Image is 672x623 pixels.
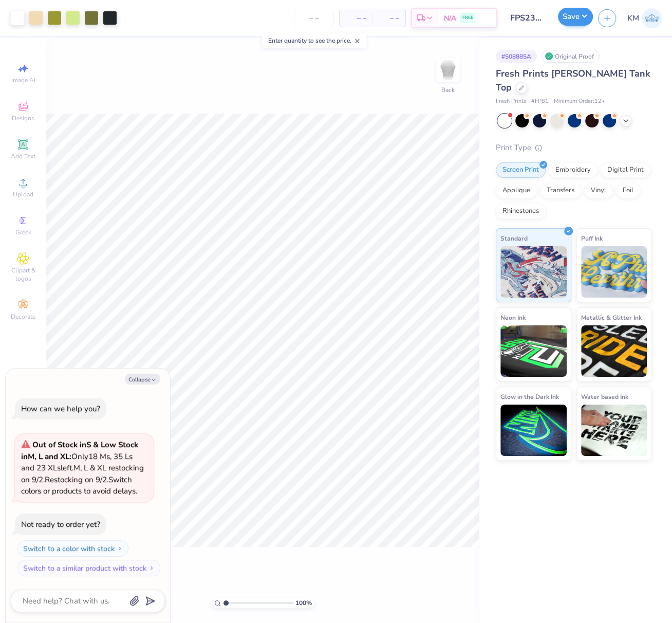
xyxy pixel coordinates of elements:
[500,391,559,402] span: Glow in the Dark Ink
[542,50,600,63] div: Original Proof
[554,97,605,106] span: Minimum Order: 12 +
[502,8,553,28] input: Untitled Design
[500,233,528,244] span: Standard
[262,33,366,48] div: Enter quantity to see the price.
[11,152,35,160] span: Add Text
[496,183,537,198] div: Applique
[496,142,651,154] div: Print Type
[441,85,455,95] div: Back
[32,439,93,450] strong: Out of Stock in S
[11,76,35,84] span: Image AI
[438,60,458,80] img: Back
[5,266,41,283] span: Clipart & logos
[549,162,598,178] div: Embroidery
[148,565,155,571] img: Switch to a similar product with stock
[12,114,34,122] span: Designs
[558,8,593,26] button: Save
[627,12,639,24] span: KM
[581,325,647,377] img: Metallic & Glitter Ink
[13,190,33,198] span: Upload
[496,67,650,94] span: Fresh Prints [PERSON_NAME] Tank Top
[496,50,537,63] div: # 508885A
[21,404,100,414] div: How can we help you?
[496,162,546,178] div: Screen Print
[21,439,144,496] span: Only 18 Ms, 35 Ls and 23 XLs left. M, L & XL restocking on 9/2. Restocking on 9/2. Switch colors ...
[642,8,662,28] img: Katrina Mae Mijares
[616,183,640,198] div: Foil
[462,14,473,22] span: FREE
[379,13,399,24] span: – –
[346,13,366,24] span: – –
[21,439,138,462] strong: & Low Stock in M, L and XL :
[581,391,628,402] span: Water based Ink
[125,374,160,384] button: Collapse
[294,9,334,27] input: – –
[601,162,650,178] div: Digital Print
[584,183,613,198] div: Vinyl
[581,246,647,298] img: Puff Ink
[581,405,647,456] img: Water based Ink
[444,13,456,24] span: N/A
[500,312,526,323] span: Neon Ink
[581,233,603,244] span: Puff Ink
[17,540,128,557] button: Switch to a color with stock
[500,246,567,298] img: Standard
[627,8,662,28] a: KM
[581,312,642,323] span: Metallic & Glitter Ink
[531,97,549,106] span: # FP81
[17,560,160,576] button: Switch to a similar product with stock
[540,183,581,198] div: Transfers
[117,545,123,552] img: Switch to a color with stock
[500,325,567,377] img: Neon Ink
[11,313,35,321] span: Decorate
[496,204,546,219] div: Rhinestones
[295,598,312,608] span: 100 %
[496,97,526,106] span: Fresh Prints
[500,405,567,456] img: Glow in the Dark Ink
[21,519,100,529] div: Not ready to order yet?
[15,228,31,236] span: Greek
